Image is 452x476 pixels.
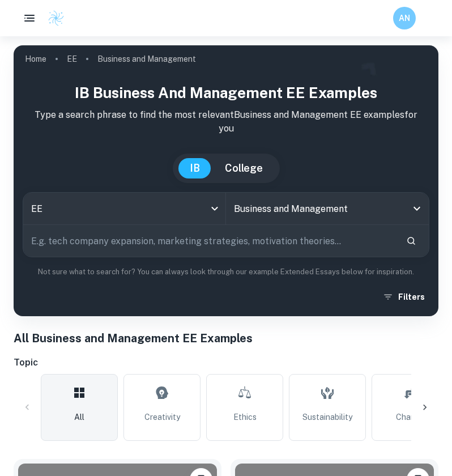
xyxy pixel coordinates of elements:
[144,411,180,423] span: Creativity
[23,266,429,278] p: Not sure what to search for? You can always look through our example Extended Essays below for in...
[409,201,425,216] button: Open
[74,411,84,423] span: All
[48,10,65,27] img: Clastify logo
[41,10,65,27] a: Clastify logo
[178,158,211,178] button: IB
[396,411,425,423] span: Change
[14,356,438,369] h6: Topic
[233,411,257,423] span: Ethics
[23,82,429,104] h1: IB Business and Management EE examples
[402,231,421,250] button: Search
[380,287,429,307] button: Filters
[23,193,225,224] div: EE
[302,411,352,423] span: Sustainability
[23,108,429,135] p: Type a search phrase to find the most relevant Business and Management EE examples for you
[14,45,438,316] img: profile cover
[393,7,416,29] button: AN
[214,158,274,178] button: College
[97,53,196,65] p: Business and Management
[398,12,411,24] h6: AN
[67,51,77,67] a: EE
[25,51,46,67] a: Home
[14,330,438,347] h1: All Business and Management EE Examples
[23,225,397,257] input: E.g. tech company expansion, marketing strategies, motivation theories...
